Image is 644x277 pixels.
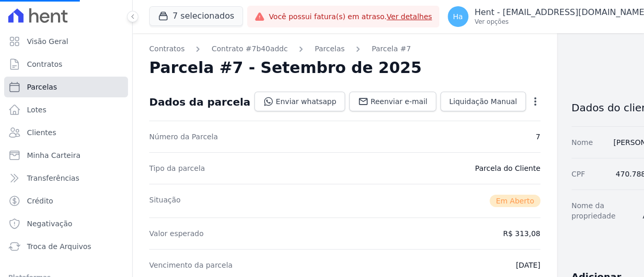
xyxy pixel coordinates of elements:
a: Transferências [4,168,128,188]
a: Crédito [4,191,128,211]
a: Negativação [4,213,128,234]
dt: Nome [571,137,593,148]
dd: Parcela do Cliente [475,163,540,173]
span: Negativação [27,218,73,229]
a: Contrato #7b40addc [211,43,288,54]
a: Clientes [4,122,128,143]
a: Parcelas [314,43,345,54]
span: Liquidação Manual [449,96,517,107]
dt: Número da Parcela [149,132,218,142]
span: Reenviar e-mail [370,96,427,107]
dt: Situação [149,195,181,207]
a: Enviar whatsapp [254,92,345,111]
a: Contratos [4,54,128,75]
a: Ver detalhes [387,12,432,21]
span: Clientes [27,127,56,138]
a: Contratos [149,43,184,54]
a: Minha Carteira [4,145,128,166]
a: Visão Geral [4,31,128,52]
a: Liquidação Manual [440,92,526,111]
dd: R$ 313,08 [503,228,540,239]
dt: CPF [571,169,585,179]
dd: 7 [536,132,540,142]
span: Ha [453,13,463,20]
span: Você possui fatura(s) em atraso. [269,11,432,22]
button: 7 selecionados [149,6,243,26]
a: Troca de Arquivos [4,236,128,257]
span: Transferências [27,173,79,183]
span: Troca de Arquivos [27,241,91,252]
span: Minha Carteira [27,150,80,161]
span: Lotes [27,105,47,115]
a: Lotes [4,99,128,120]
a: Parcelas [4,77,128,97]
dt: Vencimento da parcela [149,260,233,270]
span: Parcelas [27,82,57,92]
dt: Valor esperado [149,228,204,239]
h2: Parcela #7 - Setembro de 2025 [149,59,422,77]
span: Contratos [27,59,62,69]
span: Crédito [27,196,53,206]
span: Visão Geral [27,36,68,47]
dt: Nome da propriedade [571,200,625,221]
dt: Tipo da parcela [149,163,205,173]
div: Dados da parcela [149,96,250,108]
a: Reenviar e-mail [349,92,436,111]
nav: Breadcrumb [149,43,540,54]
span: Em Aberto [490,195,540,207]
a: Parcela #7 [371,43,411,54]
dd: [DATE] [516,260,540,270]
